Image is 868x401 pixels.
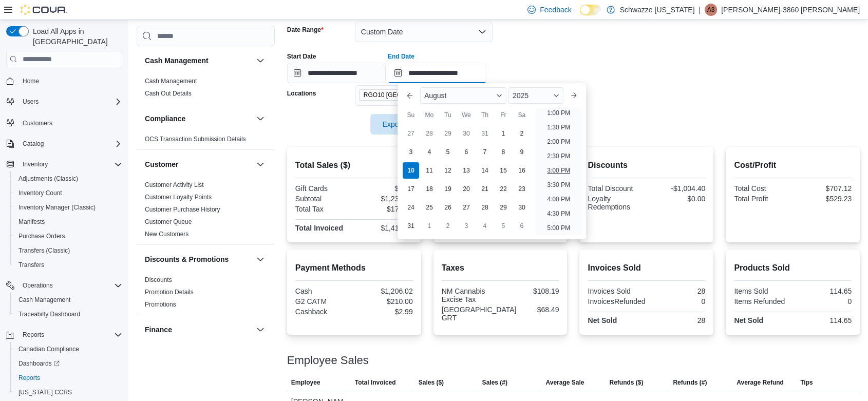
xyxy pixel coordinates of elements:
[403,199,419,216] div: day-24
[14,173,82,185] a: Adjustments (Classic)
[10,342,126,356] button: Canadian Compliance
[356,224,412,232] div: $1,413.03
[359,89,457,101] span: RGO10 Santa Fe
[495,125,512,142] div: day-1
[14,230,122,242] span: Purchase Orders
[18,117,56,129] a: Customers
[565,87,582,104] button: Next month
[421,218,438,234] div: day-1
[2,278,126,293] button: Operations
[137,344,275,373] div: Finance
[705,4,717,16] div: Alexis-3860 Shoope
[543,193,574,205] li: 4:00 PM
[543,207,574,220] li: 4:30 PM
[514,107,530,123] div: Sa
[14,386,76,398] a: [US_STATE] CCRS
[254,54,267,67] button: Cash Management
[2,157,126,171] button: Inventory
[145,276,172,283] a: Discounts
[10,371,126,385] button: Reports
[295,184,352,193] div: Gift Cards
[145,113,252,124] button: Compliance
[23,119,52,127] span: Customers
[291,378,320,387] span: Employee
[402,87,418,104] button: Previous Month
[734,316,763,324] strong: Net Sold
[18,189,62,197] span: Inventory Count
[442,262,559,274] h2: Taxes
[295,224,343,232] strong: Total Invoiced
[18,232,65,240] span: Purchase Orders
[514,181,530,197] div: day-23
[14,357,64,370] a: Dashboards
[737,378,784,387] span: Average Refund
[14,372,44,384] a: Reports
[442,305,517,322] div: [GEOGRAPHIC_DATA] GRT
[440,107,456,123] div: Tu
[14,357,122,370] span: Dashboards
[14,201,122,214] span: Inventory Manager (Classic)
[734,184,790,193] div: Total Cost
[145,159,178,169] h3: Customer
[2,73,126,88] button: Home
[23,160,48,168] span: Inventory
[370,114,428,135] button: Export
[145,181,204,189] span: Customer Activity List
[14,308,84,320] a: Traceabilty Dashboard
[495,199,512,216] div: day-29
[440,144,456,160] div: day-5
[543,107,574,119] li: 1:00 PM
[14,244,122,257] span: Transfers (Classic)
[734,195,790,203] div: Total Profit
[145,136,246,143] a: OCS Transaction Submission Details
[458,107,475,123] div: We
[440,162,456,179] div: day-12
[477,218,493,234] div: day-4
[10,243,126,258] button: Transfers (Classic)
[10,171,126,186] button: Adjustments (Classic)
[649,195,705,203] div: $0.00
[588,287,644,295] div: Invoices Sold
[421,199,438,216] div: day-25
[795,287,852,295] div: 114.65
[442,287,498,303] div: NM Cannabis Excise Tax
[514,218,530,234] div: day-6
[543,121,574,133] li: 1:30 PM
[588,316,617,324] strong: Net Sold
[673,378,707,387] span: Refunds (#)
[10,186,126,200] button: Inventory Count
[21,5,67,15] img: Cova
[543,150,574,162] li: 2:30 PM
[18,279,122,292] span: Operations
[254,253,267,265] button: Discounts & Promotions
[535,108,582,235] ul: Time
[458,162,475,179] div: day-13
[502,287,559,295] div: $108.19
[18,359,60,368] span: Dashboards
[295,195,352,203] div: Subtotal
[18,158,52,170] button: Inventory
[2,328,126,342] button: Reports
[734,297,790,305] div: Items Refunded
[477,107,493,123] div: Th
[145,300,176,309] span: Promotions
[795,195,852,203] div: $529.23
[580,15,580,16] span: Dark Mode
[145,77,197,85] span: Cash Management
[514,162,530,179] div: day-16
[734,159,852,171] h2: Cost/Profit
[403,144,419,160] div: day-3
[356,287,412,295] div: $1,206.02
[18,116,122,129] span: Customers
[145,135,246,143] span: OCS Transaction Submission Details
[458,218,475,234] div: day-3
[18,218,45,226] span: Manifests
[795,316,852,324] div: 114.65
[520,305,559,314] div: $68.49
[795,184,852,193] div: $707.12
[419,378,444,387] span: Sales ($)
[588,297,645,305] div: InvoicesRefunded
[14,343,83,355] a: Canadian Compliance
[477,199,493,216] div: day-28
[18,246,70,255] span: Transfers (Classic)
